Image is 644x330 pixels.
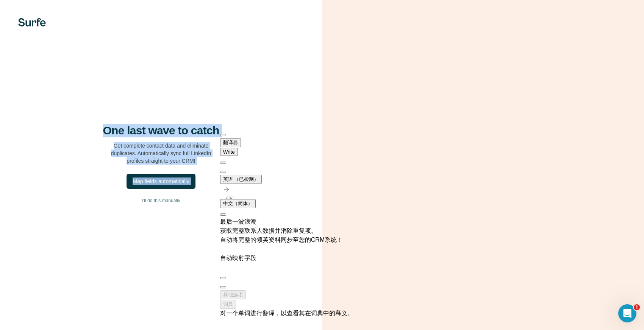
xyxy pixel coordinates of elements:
p: Get complete contact data and eliminate duplicates. Automatically sync full LinkedIn profiles str... [111,142,211,165]
button: Map fields automatically [127,174,195,189]
h4: One last wave to catch [103,124,219,137]
span: I’ll do this manually [142,197,180,204]
span: 1 [634,304,640,310]
img: Surfe's logo [18,18,46,26]
iframe: Intercom live chat [618,304,636,322]
button: I’ll do this manually [15,195,307,206]
div: Map fields automatically [133,177,189,185]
